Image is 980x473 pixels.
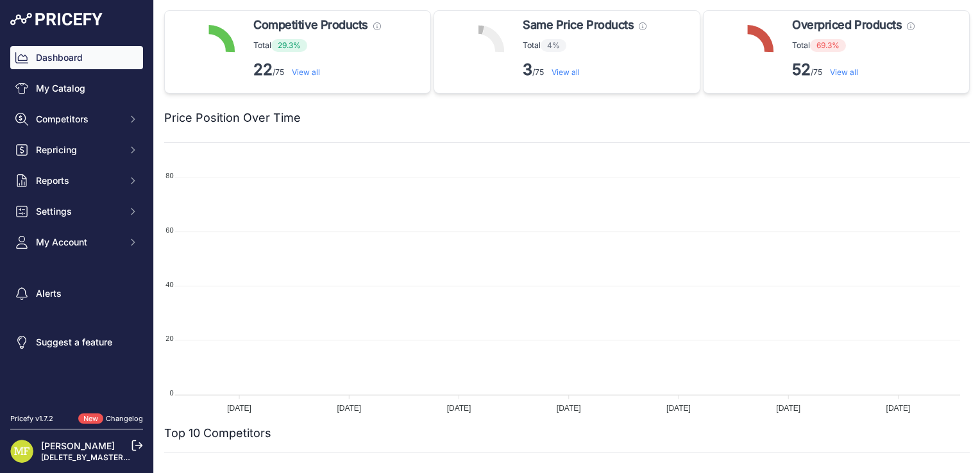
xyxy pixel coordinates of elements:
[792,60,915,80] p: /75
[10,46,143,398] nav: Sidebar
[337,404,361,413] tspan: [DATE]
[10,231,143,254] button: My Account
[552,67,580,77] a: View all
[36,174,120,187] span: Reports
[10,108,143,131] button: Competitors
[36,236,120,249] span: My Account
[253,60,273,79] strong: 22
[541,39,566,52] span: 4%
[10,138,143,162] button: Repricing
[41,440,115,451] a: [PERSON_NAME]
[830,67,858,77] a: View all
[557,404,581,413] tspan: [DATE]
[523,39,646,52] p: Total
[10,200,143,223] button: Settings
[227,404,251,413] tspan: [DATE]
[78,413,103,424] span: New
[165,172,173,179] tspan: 80
[164,109,301,127] h2: Price Position Over Time
[41,452,357,462] a: [DELETE_BY_MASTER_MERCHANT_1756142804][EMAIL_ADDRESS][DOMAIN_NAME]
[10,282,143,305] a: Alerts
[36,205,120,218] span: Settings
[292,67,320,77] a: View all
[10,331,143,354] a: Suggest a feature
[10,13,103,26] img: Pricefy Logo
[792,16,902,34] span: Overpriced Products
[106,414,143,423] a: Changelog
[10,46,143,69] a: Dashboard
[165,226,173,234] tspan: 60
[169,389,173,397] tspan: 0
[165,281,173,288] tspan: 40
[666,404,691,413] tspan: [DATE]
[36,144,120,156] span: Repricing
[253,60,381,80] p: /75
[164,424,271,442] h2: Top 10 Competitors
[165,335,173,342] tspan: 20
[447,404,471,413] tspan: [DATE]
[10,413,53,424] div: Pricefy v1.7.2
[523,60,532,79] strong: 3
[792,60,811,79] strong: 52
[523,16,634,34] span: Same Price Products
[523,60,646,80] p: /75
[10,169,143,192] button: Reports
[886,404,911,413] tspan: [DATE]
[776,404,800,413] tspan: [DATE]
[792,39,915,52] p: Total
[10,77,143,100] a: My Catalog
[271,39,307,52] span: 29.3%
[253,16,368,34] span: Competitive Products
[253,39,381,52] p: Total
[810,39,846,52] span: 69.3%
[36,113,120,126] span: Competitors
